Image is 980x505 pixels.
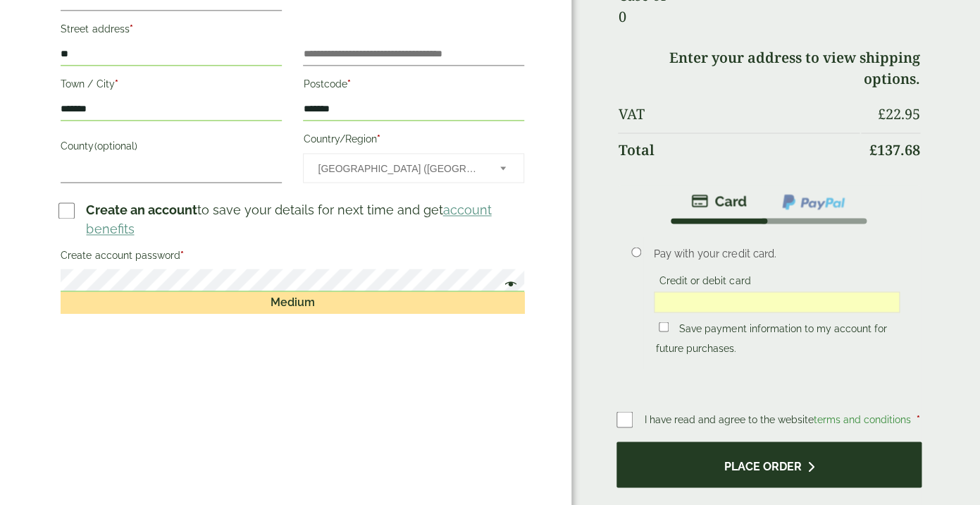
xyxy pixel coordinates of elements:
label: Street address [61,19,282,43]
p: to save your details for next time and get [86,200,526,238]
img: ppcp-gateway.png [781,193,846,211]
abbr: required [180,249,183,260]
a: account benefits [86,202,491,236]
strong: Create an account [86,202,197,217]
abbr: required [376,133,380,145]
span: United Kingdom (UK) [318,154,481,183]
label: Credit or debit card [654,274,756,290]
span: Country/Region [303,153,524,183]
abbr: required [129,23,132,35]
button: Place order [616,442,921,487]
label: Town / City [61,74,282,98]
td: Enter your address to view shipping options. [618,41,919,96]
th: VAT [618,97,859,131]
p: Pay with your credit card. [654,245,900,261]
label: Save payment information to my account for future purchases. [656,322,886,358]
span: £ [878,104,886,123]
label: County [61,136,282,160]
bdi: 22.95 [878,104,920,123]
bdi: 137.68 [869,140,920,159]
span: £ [869,140,877,159]
label: Postcode [303,74,524,98]
img: stripe.png [691,193,747,209]
a: terms and conditions [813,413,910,425]
abbr: required [916,413,919,425]
span: (optional) [94,140,137,152]
div: Medium [61,291,524,312]
label: Country/Region [303,129,524,153]
th: Total [618,133,859,167]
iframe: Secure card payment input frame [658,296,895,308]
abbr: required [347,78,350,90]
label: Create account password [61,245,524,269]
abbr: required [114,78,118,90]
span: I have read and agree to the website [644,413,913,425]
